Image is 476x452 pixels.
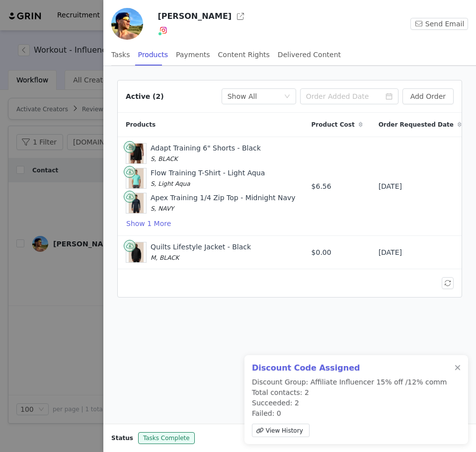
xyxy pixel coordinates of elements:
[312,247,331,258] span: $0.00
[129,242,144,262] img: CMD50874-010-BLACK-BLACK-01.jpg
[151,180,190,187] span: S, Light Aqua
[111,8,143,40] img: e68bcf7f-6c62-427a-ac35-ac72ea73cd84.jpg
[138,432,195,444] span: Tasks Complete
[151,168,265,189] div: Flow Training T-Shirt - Light Aqua
[151,254,179,261] span: M, BLACK
[379,120,454,129] span: Order Requested Date
[129,168,144,188] img: CME30968-LIGHTAQUA-01.jpg
[158,10,232,22] h3: [PERSON_NAME]
[410,18,468,30] button: Send Email
[312,120,355,129] span: Product Cost
[312,181,331,192] span: $6.56
[252,362,447,374] h2: Discount Code Assigned
[379,181,402,192] span: [DATE]
[252,377,447,441] p: Discount Group: Affiliate Influencer 15% off /12% comm Total contacts: 2 Succeeded: 2 Failed: 0
[300,88,398,104] input: Order Added Date
[151,205,174,212] span: S, NAVY
[151,193,296,214] div: Apex Training 1/4 Zip Top - Midnight Navy
[126,120,156,129] span: Products
[126,91,164,102] div: Active (2)
[129,193,144,213] img: CMD30842-020-MIDNIGHTNAVY_01_16b1dabb-ea61-4d85-89c6-81e026fe2abe.jpg
[386,93,393,100] i: icon: calendar
[151,143,261,164] div: Adapt Training 6" Shorts - Black
[228,89,257,104] div: Show All
[176,44,210,66] div: Payments
[117,80,462,298] article: Active
[278,44,341,66] div: Delivered Content
[126,218,171,229] button: Show 1 More
[129,144,144,163] img: CMC20785-001-BLACK_011.jpg
[159,26,167,34] img: instagram.svg
[266,426,303,435] span: View History
[138,44,168,66] div: Products
[151,242,251,263] div: Quilts Lifestyle Jacket - Black
[151,155,178,162] span: S, BLACK
[111,434,133,443] span: Status
[379,247,402,258] span: [DATE]
[111,44,130,66] div: Tasks
[252,424,310,437] a: View History
[218,44,270,66] div: Content Rights
[402,88,454,104] button: Add Order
